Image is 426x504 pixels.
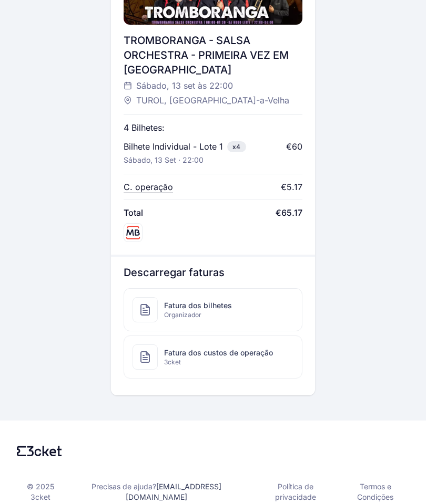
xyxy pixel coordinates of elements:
[164,311,232,319] span: Organizador
[124,181,173,193] p: C. operação
[342,481,409,502] a: Termos e Condições
[65,481,249,502] p: Precisas de ajuda?
[164,348,273,358] span: Fatura dos custos de operação
[164,300,232,311] span: Fatura dos bilhetes
[124,265,302,280] h3: Descarregar faturas
[124,155,204,165] p: Sábado, 13 set · 22:00
[124,121,165,134] p: 4 Bilhetes:
[136,79,233,92] span: Sábado, 13 set às 22:00
[281,181,302,193] div: €5.17
[164,358,273,366] span: 3cket
[286,140,302,153] div: €60
[124,288,302,331] a: Fatura dos bilhetesOrganizador
[124,140,223,153] p: Bilhete Individual - Lote 1
[227,141,246,152] span: x4
[124,335,302,379] a: Fatura dos custos de operação3cket
[17,481,65,502] p: © 2025 3cket
[276,206,302,219] span: €65.17
[136,94,289,107] span: TUROL, [GEOGRAPHIC_DATA]-a-Velha
[124,206,143,219] span: Total
[126,482,221,501] a: [EMAIL_ADDRESS][DOMAIN_NAME]
[257,481,333,502] a: Política de privacidade
[124,33,302,77] div: TROMBORANGA - SALSA ORCHESTRA - PRIMEIRA VEZ EM [GEOGRAPHIC_DATA]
